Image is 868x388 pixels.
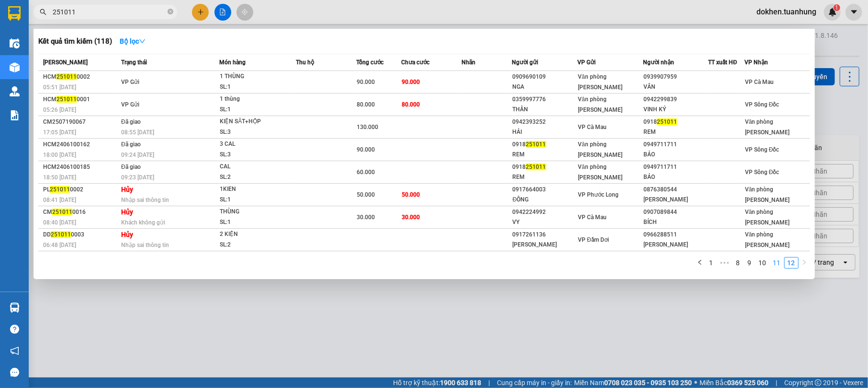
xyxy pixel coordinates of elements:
[643,94,708,105] div: 0942299839
[578,236,609,243] span: VP Đầm Dơi
[513,230,577,240] div: 0917261136
[53,7,166,17] input: Tìm tên, số ĐT hoặc mã đơn
[643,117,708,127] div: 0918
[121,164,141,170] span: Đã giao
[513,185,577,195] div: 0917664003
[643,72,708,82] div: 0939907959
[121,174,154,181] span: 09:23 [DATE]
[40,9,46,15] span: search
[745,101,779,108] span: VP Sông Đốc
[356,59,383,66] span: Tổng cước
[694,257,706,269] li: Previous Page
[357,146,375,153] span: 90.000
[168,8,173,17] span: close-circle
[220,71,292,82] div: 1 THÙNG
[526,164,546,170] span: 251011
[220,184,292,195] div: 1KIEN
[526,141,546,148] span: 251011
[513,140,577,150] div: 0918
[785,258,798,268] a: 12
[121,101,139,108] span: VP Gửi
[43,117,118,127] div: CM2507190067
[43,230,118,240] div: DD 0003
[43,84,76,91] span: 05:51 [DATE]
[733,258,744,268] a: 8
[745,209,789,226] span: Văn phòng [PERSON_NAME]
[220,162,292,172] div: CAL
[10,62,20,72] img: warehouse-icon
[402,214,420,221] span: 30.000
[643,127,708,137] div: REM
[643,162,708,172] div: 0949711711
[643,240,708,250] div: [PERSON_NAME]
[10,325,19,334] span: question-circle
[10,86,20,96] img: warehouse-icon
[643,230,708,240] div: 0966288511
[10,110,20,120] img: solution-icon
[112,34,153,49] button: Bộ lọcdown
[50,186,70,193] span: 251011
[357,101,375,108] span: 80.000
[220,172,292,183] div: SL: 2
[578,164,622,181] span: Văn phòng [PERSON_NAME]
[357,124,378,130] span: 130.000
[43,129,76,136] span: 17:05 [DATE]
[513,150,577,160] div: REM
[513,127,577,137] div: HẢI
[43,140,118,150] div: HCM2406100162
[643,207,708,217] div: 0907089844
[10,38,20,48] img: warehouse-icon
[643,172,708,182] div: BẢO
[121,186,133,193] strong: Hủy
[51,231,71,238] span: 251011
[745,79,774,85] span: VP Cà Mau
[643,105,708,115] div: VINH KÝ
[357,214,375,221] span: 30.000
[52,209,72,215] span: 251011
[578,141,622,158] span: Văn phòng [PERSON_NAME]
[10,368,19,377] span: message
[220,82,292,93] div: SL: 1
[43,174,76,181] span: 18:50 [DATE]
[578,214,607,221] span: VP Cà Mau
[10,303,20,313] img: warehouse-icon
[462,59,476,66] span: Nhãn
[513,162,577,172] div: 0918
[744,258,755,268] a: 9
[43,72,118,82] div: HCM 0002
[121,231,133,238] strong: Hủy
[220,139,292,150] div: 3 CAL
[402,79,420,85] span: 90.000
[121,208,133,216] strong: Hủy
[10,346,19,355] span: notification
[43,207,118,217] div: CM 0016
[706,258,717,268] a: 1
[755,257,770,269] li: 10
[43,185,118,195] div: PL 0002
[121,219,165,226] span: Khách không gửi
[577,59,596,66] span: VP Gửi
[513,240,577,250] div: [PERSON_NAME]
[43,219,76,226] span: 08:40 [DATE]
[643,82,708,92] div: VÂN
[43,59,88,66] span: [PERSON_NAME]
[643,150,708,160] div: BẢO
[220,229,292,240] div: 2 KIỆN
[694,257,706,269] button: left
[121,141,141,148] span: Đã giao
[717,257,733,269] li: Previous 5 Pages
[43,106,76,113] span: 05:26 [DATE]
[733,257,744,269] li: 8
[578,73,622,91] span: Văn phòng [PERSON_NAME]
[744,59,768,66] span: VP Nhận
[219,59,246,66] span: Món hàng
[43,152,76,158] span: 18:00 [DATE]
[657,118,677,125] span: 251011
[745,231,789,248] span: Văn phòng [PERSON_NAME]
[121,242,169,248] span: Nhập sai thông tin
[770,257,784,269] li: 11
[121,129,154,136] span: 08:55 [DATE]
[643,59,674,66] span: Người nhận
[643,217,708,227] div: BÍCH
[708,59,737,66] span: TT xuất HĐ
